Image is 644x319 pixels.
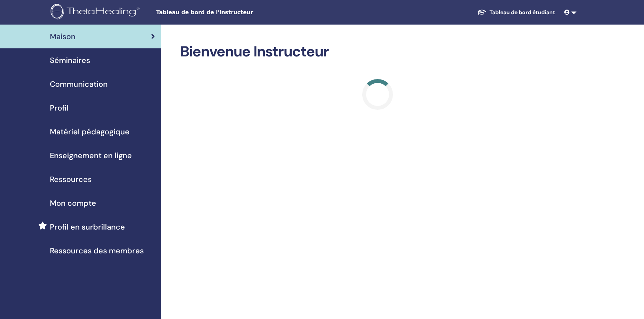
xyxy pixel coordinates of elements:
[50,245,144,256] span: Ressources des membres
[180,43,575,61] h2: Bienvenue Instructeur
[50,78,108,90] span: Communication
[471,5,561,20] a: Tableau de bord étudiant
[156,8,271,17] span: Tableau de bord de l'instructeur
[50,31,76,42] span: Maison
[50,102,69,114] span: Profil
[50,126,130,137] span: Matériel pédagogique
[50,221,125,233] span: Profil en surbrillance
[50,174,92,185] span: Ressources
[50,197,96,209] span: Mon compte
[50,55,90,66] span: Séminaires
[477,9,486,15] img: graduation-cap-white.svg
[50,150,132,161] span: Enseignement en ligne
[51,4,142,21] img: logo.png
